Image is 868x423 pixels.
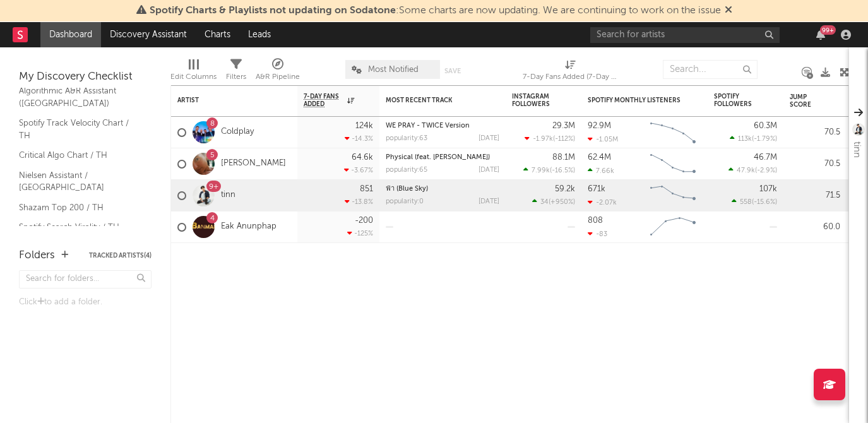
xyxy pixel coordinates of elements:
[740,199,752,206] span: 558
[19,220,139,234] a: Spotify Search Virality / TH
[588,198,617,206] div: -2.07k
[820,25,836,35] div: 99 +
[754,122,777,130] div: 60.3M
[368,66,419,74] span: Most Notified
[19,148,139,162] a: Critical Algo Chart / TH
[588,97,682,104] div: Spotify Monthly Listeners
[221,190,235,201] a: tinn
[19,295,152,310] div: Click to add a folder.
[754,153,777,162] div: 46.7M
[226,54,246,90] div: Filters
[386,122,499,129] div: WE PRAY - TWICE Version
[355,122,373,130] div: 124k
[790,220,840,235] div: 60.0
[816,30,825,40] button: 99+
[525,134,575,143] div: ( )
[386,186,499,193] div: ฟ้า (Blue Sky)
[256,54,300,90] div: A&R Pipeline
[663,60,758,79] input: Search...
[386,135,427,142] div: popularity: 63
[725,6,732,16] span: Dismiss
[221,222,276,232] a: Eak Anunphap
[759,185,777,193] div: 107k
[790,188,840,203] div: 71.5
[19,116,139,142] a: Spotify Track Velocity Chart / TH
[512,93,556,108] div: Instagram Followers
[386,167,427,174] div: popularity: 65
[754,136,775,143] span: -1.79 %
[150,6,721,16] span: : Some charts are now updating. We are continuing to work on the issue
[386,122,470,129] a: WE PRAY - TWICE Version
[386,186,428,193] a: ฟ้า (Blue Sky)
[588,135,618,143] div: -1.05M
[645,180,701,211] svg: Chart title
[523,166,575,174] div: ( )
[588,153,611,162] div: 62.4M
[19,270,152,289] input: Search for folders...
[170,69,217,85] div: Edit Columns
[552,153,575,162] div: 88.1M
[588,217,603,225] div: 808
[552,122,575,130] div: 29.3M
[19,84,139,110] a: Algorithmic A&R Assistant ([GEOGRAPHIC_DATA])
[754,199,775,206] span: -15.6 %
[479,198,499,205] div: [DATE]
[588,230,607,238] div: -83
[226,69,246,85] div: Filters
[645,117,701,148] svg: Chart title
[345,198,373,206] div: -13.8 %
[532,167,550,174] span: 7.99k
[304,93,344,108] span: 7-Day Fans Added
[150,6,396,16] span: Spotify Charts & Playlists not updating on Sodatone
[239,22,280,47] a: Leads
[19,69,152,85] div: My Discovery Checklist
[532,198,575,206] div: ( )
[590,27,780,43] input: Search for artists
[737,167,755,174] span: 47.9k
[19,248,55,263] div: Folders
[479,135,499,142] div: [DATE]
[523,69,617,85] div: 7-Day Fans Added (7-Day Fans Added)
[386,198,424,205] div: popularity: 0
[588,185,605,193] div: 671k
[645,148,701,180] svg: Chart title
[256,69,300,85] div: A&R Pipeline
[196,22,239,47] a: Charts
[170,54,217,90] div: Edit Columns
[757,167,775,174] span: -2.9 %
[730,134,777,143] div: ( )
[540,199,549,206] span: 34
[588,122,611,130] div: 92.9M
[345,134,373,143] div: -14.3 %
[714,93,758,108] div: Spotify Followers
[347,229,373,237] div: -125 %
[221,127,254,138] a: Coldplay
[344,166,373,174] div: -3.67 %
[177,97,272,104] div: Artist
[849,141,864,158] div: tinn
[221,158,286,169] a: [PERSON_NAME]
[360,185,373,193] div: 851
[732,198,777,206] div: ( )
[479,167,499,174] div: [DATE]
[386,154,499,161] div: Physical (feat. Troye Sivan)
[550,199,573,206] span: +950 %
[728,166,777,174] div: ( )
[19,169,139,194] a: Nielsen Assistant / [GEOGRAPHIC_DATA]
[89,253,152,259] button: Tracked Artists(4)
[588,167,614,175] div: 7.66k
[352,153,373,162] div: 64.6k
[555,136,573,143] span: -112 %
[523,54,617,90] div: 7-Day Fans Added (7-Day Fans Added)
[790,157,840,172] div: 70.5
[386,97,480,104] div: Most Recent Track
[552,167,573,174] span: -16.5 %
[645,211,701,243] svg: Chart title
[40,22,101,47] a: Dashboard
[555,185,575,193] div: 59.2k
[386,154,490,161] a: Physical (feat. [PERSON_NAME])
[355,217,373,225] div: -200
[19,201,139,215] a: Shazam Top 200 / TH
[101,22,196,47] a: Discovery Assistant
[738,136,752,143] span: 113k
